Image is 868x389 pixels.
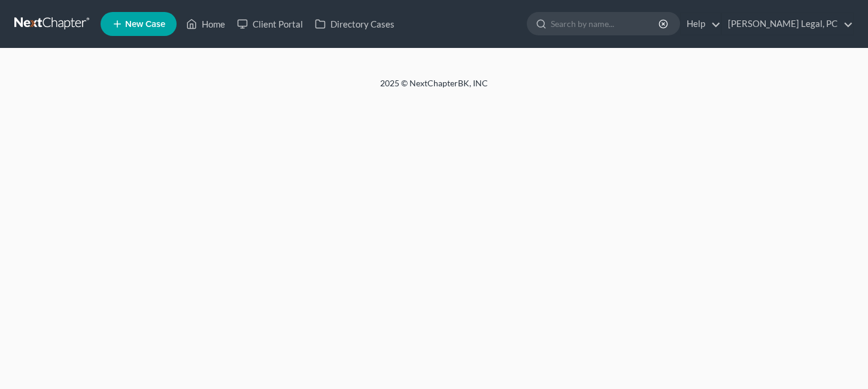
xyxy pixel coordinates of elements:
[309,13,400,35] a: Directory Cases
[551,13,660,35] input: Search by name...
[681,13,721,35] a: Help
[231,13,309,35] a: Client Portal
[125,20,165,29] span: New Case
[180,13,231,35] a: Home
[722,13,853,35] a: [PERSON_NAME] Legal, PC
[93,77,775,99] div: 2025 © NextChapterBK, INC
